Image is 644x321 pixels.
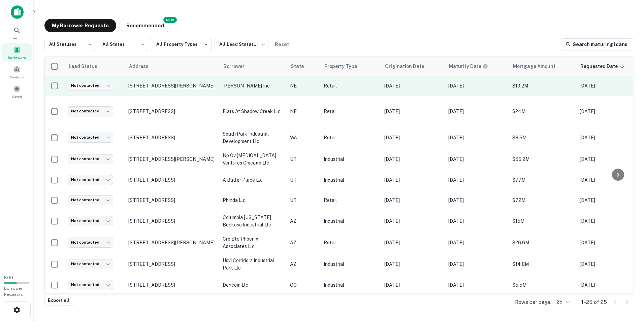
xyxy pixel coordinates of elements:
div: Not contacted [68,216,113,226]
span: Borrower Requests [4,286,23,297]
p: np ov [MEDICAL_DATA] ventures chicago llc [223,152,283,167]
button: My Borrower Requests [44,19,116,32]
p: [DATE] [384,281,442,289]
span: Search [11,35,23,41]
p: [DATE] [448,281,506,289]
p: $15M [512,217,573,225]
p: $19.2M [512,82,573,90]
div: Not contacted [68,133,113,142]
span: Borrower [223,62,253,70]
p: [DATE] [580,176,637,184]
p: [STREET_ADDRESS] [128,177,216,183]
p: [STREET_ADDRESS][PERSON_NAME] [128,83,216,89]
th: Origination Date [381,57,445,76]
div: Not contacted [68,259,113,269]
span: Mortgage Amount [513,62,564,70]
div: Search [2,24,32,42]
button: Recommended [119,19,171,32]
p: Retail [324,108,378,115]
p: $14.8M [512,260,573,268]
p: [STREET_ADDRESS] [128,135,216,141]
p: $7.2M [512,197,573,204]
p: south park industrial development llc [223,130,283,145]
div: Not contacted [68,154,113,164]
span: Origination Date [385,62,433,70]
span: State [291,62,313,70]
p: [DATE] [384,134,442,141]
a: Borrowers [2,43,32,62]
th: Property Type [320,57,381,76]
span: Contacts [10,74,24,80]
th: Address [125,57,219,76]
p: Industrial [324,217,378,225]
p: [DATE] [448,217,506,225]
p: [DATE] [384,155,442,163]
p: [DATE] [448,155,506,163]
th: State [287,57,320,76]
p: Retail [324,197,378,204]
div: 25 [554,297,571,307]
div: Not contacted [68,280,113,290]
div: All Lead Statuses [215,36,268,53]
div: Not contacted [68,106,113,116]
span: Saved [12,94,22,99]
button: Export all [44,296,73,306]
p: [DATE] [580,239,637,246]
p: [STREET_ADDRESS] [128,218,216,224]
div: All States [98,36,148,53]
p: [STREET_ADDRESS][PERSON_NAME] [128,240,216,246]
p: [STREET_ADDRESS] [128,108,216,114]
div: Not contacted [68,81,113,91]
p: [DATE] [384,197,442,204]
p: flats at shadow creek llc [223,108,283,115]
p: Rows per page: [515,298,551,306]
p: $5.5M [512,281,573,289]
p: NE [290,108,317,115]
a: Contacts [2,63,32,81]
p: [DATE] [448,239,506,246]
p: CO [290,281,317,289]
p: [DATE] [448,82,506,90]
th: Mortgage Amount [509,57,576,76]
th: Borrower [219,57,287,76]
p: $7.7M [512,176,573,184]
button: All Property Types [151,38,212,51]
p: [DATE] [384,260,442,268]
p: UT [290,155,317,163]
p: [DATE] [448,260,506,268]
div: All Statuses [44,36,95,53]
iframe: Chat Widget [610,267,644,299]
p: [DATE] [384,176,442,184]
p: $8.5M [512,134,573,141]
p: [DATE] [580,82,637,90]
p: cro btc phoenix associates llc [223,235,283,250]
p: UT [290,197,317,204]
p: [PERSON_NAME] inc [223,82,283,90]
p: [DATE] [448,108,506,115]
p: $24M [512,108,573,115]
p: [DATE] [448,197,506,204]
p: UT [290,176,317,184]
p: $55.9M [512,155,573,163]
p: [DATE] [448,176,506,184]
div: Maturity dates displayed may be estimated. Please contact the lender for the most accurate maturi... [449,63,488,70]
p: [DATE] [448,134,506,141]
button: Reset [271,38,293,51]
p: columbia [US_STATE] buckeye industrial llc [223,214,283,228]
p: [DATE] [580,134,637,141]
span: Address [129,62,157,70]
p: [DATE] [580,260,637,268]
p: [STREET_ADDRESS] [128,197,216,203]
p: [DATE] [580,217,637,225]
p: a butter place llc [223,176,283,184]
a: Saved [2,82,32,101]
span: Lead Status [68,62,106,70]
img: capitalize-icon.png [11,5,24,19]
p: [STREET_ADDRESS] [128,261,216,267]
p: [DATE] [580,281,637,289]
div: NEW [163,17,177,23]
p: [DATE] [580,108,637,115]
p: NE [290,82,317,90]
